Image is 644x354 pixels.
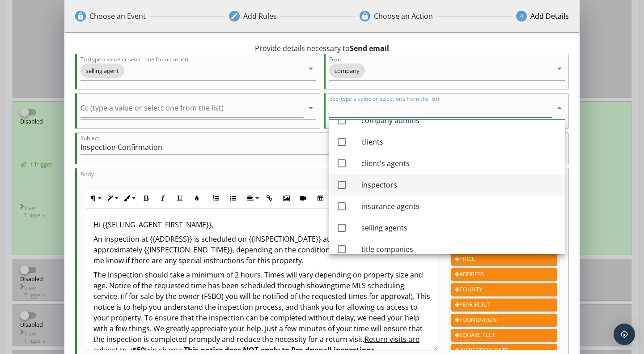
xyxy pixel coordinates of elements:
div: COUNTY [455,285,554,294]
p: Hi {{SELLING_AGENT_FIRST_NAME}}, [93,219,431,230]
div: insurance agents [361,201,558,212]
div: title companies [361,244,558,255]
button: Insert Link (Ctrl+K) [261,190,278,207]
i: arrow_drop_down [554,63,565,74]
button: Paragraph Style [103,190,120,207]
button: ADDRESS [451,268,557,281]
button: Unordered List [225,190,241,207]
div: selling agents [361,222,558,233]
input: Bcc (type a value or select one from the list) [329,103,552,118]
div: Provide details necessary to [75,43,569,54]
div: Choose an Event [89,11,146,21]
span: 4 [516,11,527,21]
button: PRICE [451,253,557,265]
p: An inspection at {{ADDRESS}} is scheduled on {{INSPECTION_DATE}} at {{INSPECTION_TIME}} until app... [93,234,431,266]
button: COUNTY [451,283,557,296]
button: YEAR BUILT [451,299,557,311]
div: FOUNDATION [455,316,554,324]
button: Insert Table [312,190,329,207]
span: selling agent [80,64,124,78]
label: Body [80,170,94,178]
button: Inline Style [120,190,137,207]
div: clients [361,136,558,147]
button: FOUNDATION [451,314,557,326]
div: Open Intercom Messenger [614,324,635,345]
span: company [329,64,365,78]
div: Choose an Action [374,11,433,21]
div: inspectors [361,179,558,190]
i: arrow_drop_down [554,102,565,113]
div: ADDRESS [455,270,554,279]
div: Add Details [530,11,569,21]
button: Underline (Ctrl+U) [171,190,188,207]
button: Bold (Ctrl+B) [137,190,154,207]
div: SQUARE FEET [455,331,554,340]
input: To (type a value or select one from the list) [126,64,304,78]
div: client's agents [361,158,558,169]
button: Italic (Ctrl+I) [154,190,171,207]
div: Add Rules [243,11,277,21]
button: SQUARE FEET [451,329,557,341]
input: Subject [80,140,565,155]
div: PRICE [455,255,554,264]
button: Ordered List [208,190,225,207]
i: lock [361,12,369,20]
i: lock [76,12,85,20]
i: arrow_drop_down [305,63,316,74]
input: Cc (type a value or select one from the list) [80,103,304,118]
button: Insert Video [295,190,312,207]
button: Colors [188,190,205,207]
strong: Send email [350,43,389,53]
button: Align [244,190,261,207]
button: Insert Image (Ctrl+P) [278,190,295,207]
div: company admins [361,115,558,126]
div: YEAR BUILT [455,300,554,309]
button: Paragraph Format [86,190,103,207]
i: arrow_drop_down [305,102,316,113]
i: edit [230,12,238,20]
